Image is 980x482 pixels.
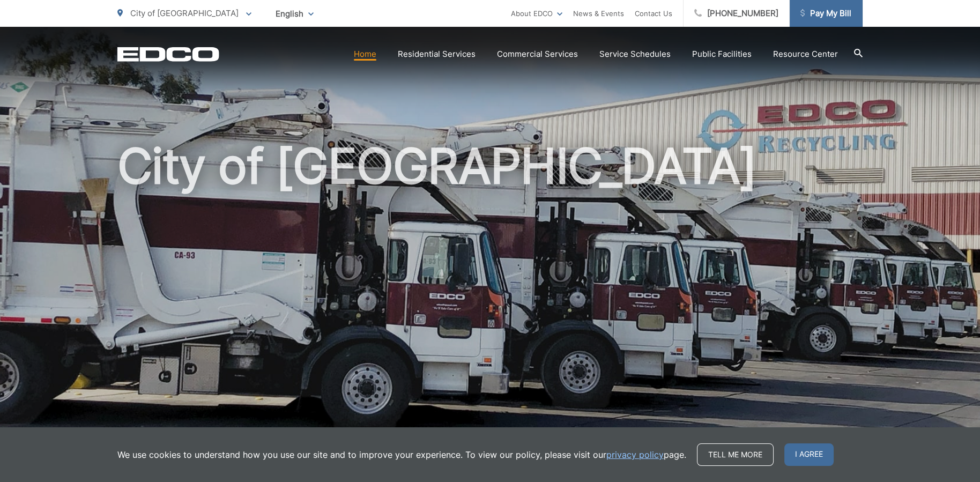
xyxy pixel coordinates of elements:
[497,48,578,61] a: Commercial Services
[268,4,322,23] span: English
[573,7,624,20] a: News & Events
[800,7,851,20] span: Pay My Bill
[784,443,834,466] span: I agree
[354,48,376,61] a: Home
[692,48,752,61] a: Public Facilities
[697,443,774,466] a: Tell me more
[117,139,863,479] h1: City of [GEOGRAPHIC_DATA]
[606,448,664,461] a: privacy policy
[117,448,686,461] p: We use cookies to understand how you use our site and to improve your experience. To view our pol...
[511,7,562,20] a: About EDCO
[130,8,239,18] span: City of [GEOGRAPHIC_DATA]
[398,48,476,61] a: Residential Services
[599,48,671,61] a: Service Schedules
[635,7,672,20] a: Contact Us
[773,48,838,61] a: Resource Center
[117,47,219,62] a: EDCD logo. Return to the homepage.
